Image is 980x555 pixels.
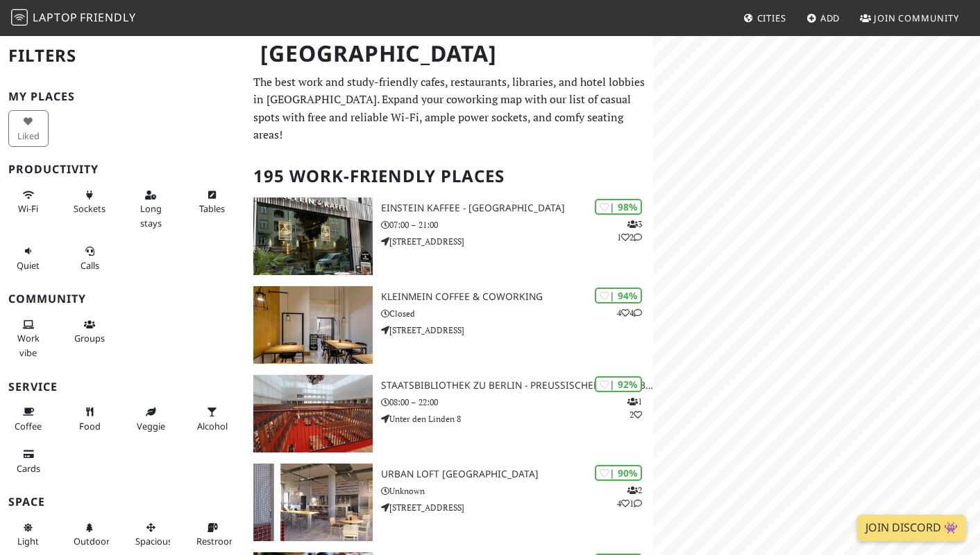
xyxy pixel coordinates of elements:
[18,202,38,215] span: Stable Wi-Fi
[595,199,642,215] div: | 98%
[8,443,49,479] button: Cards
[81,259,99,272] span: Video/audio calls
[8,163,237,176] h3: Productivity
[131,400,171,437] button: Veggie
[253,73,645,144] p: The best work and study-friendly cafes, restaurants, libraries, and hotel lobbies in [GEOGRAPHIC_...
[381,412,653,425] p: Unter den Linden 8
[8,292,237,306] h3: Community
[79,420,101,432] span: Food
[381,235,653,248] p: [STREET_ADDRESS]
[381,484,653,497] p: Unknown
[381,218,653,231] p: 07:00 – 21:00
[253,375,373,452] img: Staatsbibliothek zu Berlin - Preußischer Kulturbesitz
[801,6,846,30] a: Add
[69,184,110,220] button: Sockets
[857,515,966,541] a: Join Discord 👾
[8,380,237,394] h3: Service
[253,155,645,197] h2: 195 Work-Friendly Places
[17,462,40,475] span: Credit cards
[17,259,40,272] span: Quiet
[8,240,49,276] button: Quiet
[8,400,49,437] button: Coffee
[197,420,228,432] span: Alcohol
[33,10,78,25] span: Laptop
[69,313,110,350] button: Groups
[74,202,105,215] span: Power sockets
[245,197,653,275] a: Einstein Kaffee - Charlottenburg | 98% 312 Einstein Kaffee - [GEOGRAPHIC_DATA] 07:00 – 21:00 [STR...
[140,202,162,229] span: Long stays
[381,380,653,391] h3: Staatsbibliothek zu Berlin - Preußischer Kulturbesitz
[199,202,225,215] span: Work-friendly tables
[69,516,110,553] button: Outdoor
[253,464,373,541] img: URBAN LOFT Berlin
[874,12,959,24] span: Join Community
[627,395,642,421] p: 1 2
[11,6,136,30] a: LaptopFriendly LaptopFriendly
[192,516,233,553] button: Restroom
[381,202,653,214] h3: Einstein Kaffee - [GEOGRAPHIC_DATA]
[196,535,237,547] span: Restroom
[192,184,233,220] button: Tables
[738,6,792,30] a: Cities
[249,35,650,73] h1: [GEOGRAPHIC_DATA]
[8,90,237,103] h3: My Places
[595,288,642,303] div: | 94%
[8,184,49,220] button: Wi-Fi
[74,332,105,344] span: Group tables
[8,313,49,364] button: Work vibe
[381,291,653,303] h3: KleinMein Coffee & Coworking
[74,535,110,547] span: Outdoor area
[381,324,653,337] p: [STREET_ADDRESS]
[131,184,171,234] button: Long stays
[15,420,42,432] span: Coffee
[69,240,110,276] button: Calls
[69,400,110,437] button: Food
[381,307,653,320] p: Closed
[595,465,642,481] div: | 90%
[135,535,172,547] span: Spacious
[137,420,165,432] span: Veggie
[820,12,840,24] span: Add
[245,286,653,364] a: KleinMein Coffee & Coworking | 94% 44 KleinMein Coffee & Coworking Closed [STREET_ADDRESS]
[617,218,642,244] p: 3 1 2
[8,516,49,553] button: Light
[17,535,39,547] span: Natural light
[381,501,653,514] p: [STREET_ADDRESS]
[381,396,653,409] p: 08:00 – 22:00
[131,516,171,553] button: Spacious
[253,197,373,275] img: Einstein Kaffee - Charlottenburg
[617,484,642,510] p: 2 4 1
[80,10,135,25] span: Friendly
[245,464,653,541] a: URBAN LOFT Berlin | 90% 241 URBAN LOFT [GEOGRAPHIC_DATA] Unknown [STREET_ADDRESS]
[17,332,40,358] span: People working
[381,468,653,480] h3: URBAN LOFT [GEOGRAPHIC_DATA]
[245,375,653,452] a: Staatsbibliothek zu Berlin - Preußischer Kulturbesitz | 92% 12 Staatsbibliothek zu Berlin - Preuß...
[854,6,965,30] a: Join Community
[11,9,28,26] img: LaptopFriendly
[8,495,237,509] h3: Space
[617,306,642,319] p: 4 4
[192,400,233,437] button: Alcohol
[757,12,786,24] span: Cities
[595,376,642,392] div: | 92%
[253,286,373,364] img: KleinMein Coffee & Coworking
[8,35,237,77] h2: Filters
